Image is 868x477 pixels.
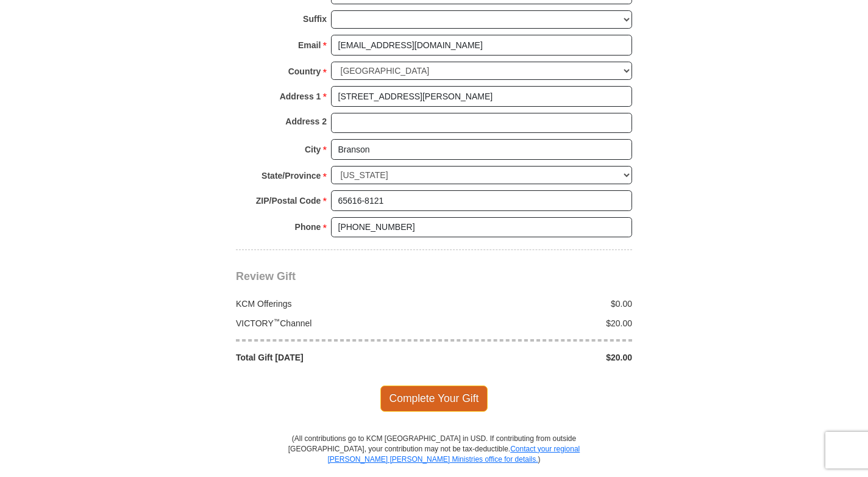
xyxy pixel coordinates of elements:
strong: State/Province [261,167,321,184]
strong: Address 1 [280,88,321,105]
sup: ™ [274,317,280,325]
strong: City [305,141,321,158]
span: Review Gift [236,270,296,282]
strong: Phone [295,218,321,235]
strong: Suffix [303,10,327,27]
span: Complete Your Gift [380,386,488,411]
strong: Email [298,37,321,54]
div: KCM Offerings [230,298,435,310]
strong: Address 2 [285,113,327,130]
strong: ZIP/Postal Code [256,192,321,209]
div: $20.00 [434,351,639,364]
div: $0.00 [434,298,639,310]
div: VICTORY Channel [230,317,435,329]
a: Contact your regional [PERSON_NAME] [PERSON_NAME] Ministries office for details. [327,445,580,464]
strong: Country [288,63,321,80]
div: $20.00 [434,317,639,329]
div: Total Gift [DATE] [230,351,435,364]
